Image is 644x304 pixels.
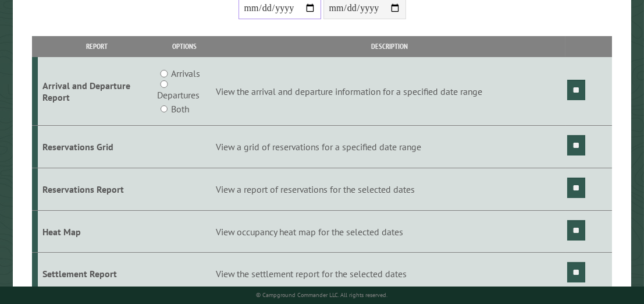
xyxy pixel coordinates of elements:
td: View the settlement report for the selected dates [214,253,565,295]
td: Reservations Report [38,168,155,210]
td: Reservations Grid [38,126,155,168]
th: Report [38,36,155,56]
div: v 4.0.25 [33,19,57,28]
div: Keywords by Traffic [129,69,196,76]
img: logo_orange.svg [19,19,28,28]
label: Arrivals [171,66,200,80]
td: View occupancy heat map for the selected dates [214,210,565,253]
td: View the arrival and departure information for a specified date range [214,57,565,126]
label: Both [171,102,189,116]
td: Heat Map [38,210,155,253]
small: © Campground Commander LLC. All rights reserved. [257,291,388,299]
td: Arrival and Departure Report [38,57,155,126]
td: View a report of reservations for the selected dates [214,168,565,210]
div: Domain Overview [44,69,104,76]
label: Departures [157,88,200,102]
img: tab_keywords_by_traffic_grey.svg [116,68,125,77]
td: View a grid of reservations for a specified date range [214,126,565,168]
img: tab_domain_overview_orange.svg [31,68,41,77]
th: Options [155,36,214,56]
td: Settlement Report [38,253,155,295]
div: Domain: [DOMAIN_NAME] [30,30,128,40]
img: website_grey.svg [19,30,28,40]
th: Description [214,36,565,56]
